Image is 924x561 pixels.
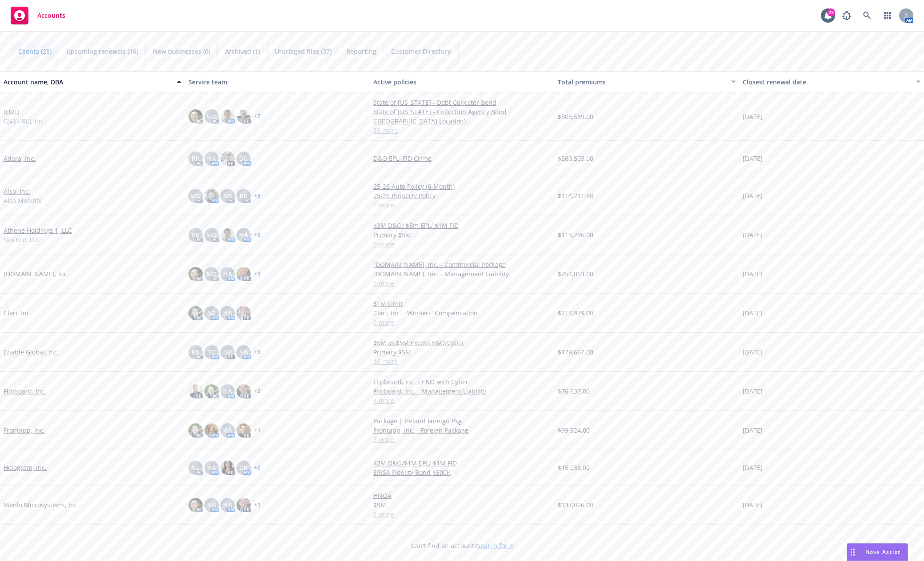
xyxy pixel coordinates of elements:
img: photo [236,109,251,123]
span: [DATE] [743,500,763,509]
span: NB [223,191,232,200]
a: HNOA [373,491,551,500]
span: Can't find an account? [411,541,513,550]
a: [DOMAIN_NAME], Inc. [4,269,69,279]
span: HA [223,269,232,279]
a: ERISA Fidelity Bond $500K [373,468,551,477]
a: 3 more [373,239,551,249]
img: photo [220,151,235,166]
span: MQ [206,112,217,121]
a: Frontapp, Inc. - Foreign Package [373,426,551,435]
span: [DATE] [743,386,763,396]
a: Menlo Microsystems, Inc. [4,500,79,509]
span: DC [239,154,248,163]
span: $15,033.00 [558,463,590,472]
a: Flipboard, Inc. - E&O with Cyber [373,377,551,386]
button: Service team [185,71,370,92]
span: $76,637.00 [558,386,590,396]
a: [DOMAIN_NAME], Inc. - Management Liability [373,269,551,279]
span: NB [207,500,216,509]
a: 5 more [373,279,551,288]
span: $217,979.00 [558,308,593,318]
div: Active policies [373,77,551,87]
a: Clari, Inc. [4,308,32,318]
a: $2M D&O/$1M EPL/ $1M FID [373,458,551,468]
a: [URL] [4,107,20,116]
a: + 2 [254,389,260,394]
span: DK [239,463,248,472]
img: photo [236,267,251,281]
img: photo [236,423,251,438]
a: Flipboard, Inc. [4,386,46,396]
img: photo [188,109,203,123]
span: HA [239,230,248,239]
span: MQ [206,230,217,239]
div: Total premiums [558,77,726,87]
span: [DATE] [743,308,763,318]
span: [DATE] [743,347,763,357]
a: D&O EPLI FID Crime [373,154,551,163]
a: + 3 [254,232,260,238]
span: RK [192,347,200,357]
span: [DATE] [743,112,763,121]
span: NZ [207,308,216,318]
span: Upcoming renewals (16) [66,47,138,56]
span: HA [223,308,232,318]
a: Primary $5M [373,230,551,239]
img: photo [236,306,251,320]
img: photo [188,423,203,438]
div: Drag to move [847,544,858,561]
span: $254,053.00 [558,269,593,279]
span: [DATE] [743,191,763,200]
a: + 3 [254,193,260,199]
span: HA [223,426,232,435]
a: 3 more [373,200,551,210]
span: MQ [190,191,201,200]
div: Service team [188,77,366,87]
a: 16 more [373,357,551,366]
span: Untriaged files (37) [275,47,332,56]
span: HA [207,463,216,472]
a: 6 more [373,318,551,327]
a: $9M [373,500,551,509]
a: Hologram, Inc. [4,463,47,472]
span: RK [240,191,248,200]
span: HA [207,154,216,163]
span: [DATE] [743,463,763,472]
span: [DATE] [743,154,763,163]
a: Adara, Inc. [4,154,36,163]
img: photo [220,109,235,123]
a: + 3 [254,350,260,355]
a: + 1 [254,428,260,433]
span: Customer Directory [391,47,451,56]
span: AG [191,463,200,472]
span: New businesses (0) [153,47,210,56]
button: Active policies [370,71,555,92]
a: Switch app [879,7,896,24]
span: $137,026.00 [558,500,593,509]
span: [DATE] [743,230,763,239]
button: Nova Assist [847,543,908,561]
a: Accounts [7,3,69,28]
a: Report a Bug [838,7,856,24]
img: photo [220,461,235,475]
span: Accounts [37,12,65,19]
span: HA [223,500,232,509]
a: + 7 [254,114,260,119]
a: Search [858,7,876,24]
span: Reporting [346,47,376,56]
span: [DATE] [743,269,763,279]
img: photo [236,384,251,398]
a: $5M xs $5M Excess E&O/Cyber [373,338,551,347]
img: photo [220,228,235,242]
a: State of [US_STATE] - Debt Collector Bond [373,98,551,107]
a: + 1 [254,502,260,508]
span: HA [223,386,232,396]
span: RK [192,230,200,239]
a: [DOMAIN_NAME], Inc. - Commercial Package [373,260,551,269]
a: Flipboard, Inc. - Management Liability [373,386,551,396]
img: photo [204,423,219,438]
img: photo [188,498,203,512]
